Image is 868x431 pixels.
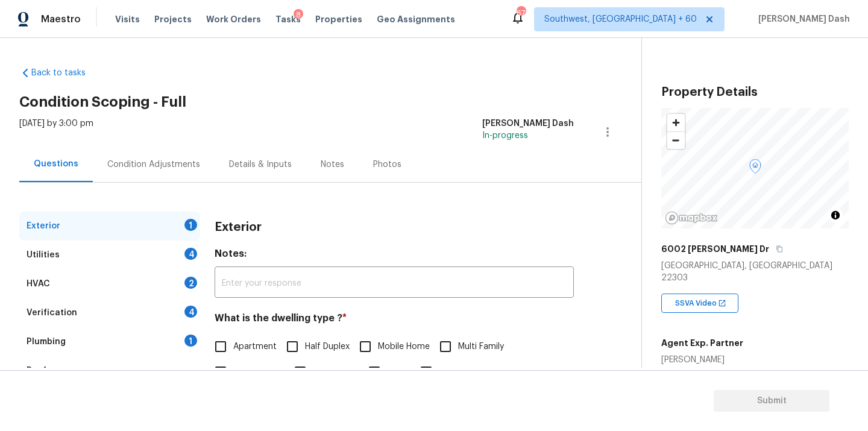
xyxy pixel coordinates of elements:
[229,159,292,171] div: Details & Inputs
[665,211,718,225] a: Mapbox homepage
[544,13,697,25] span: Southwest, [GEOGRAPHIC_DATA] + 60
[661,354,743,366] div: [PERSON_NAME]
[667,114,685,131] button: Zoom in
[27,278,50,290] div: HVAC
[27,336,66,348] div: Plumbing
[305,341,350,353] span: Half Duplex
[378,341,430,353] span: Mobile Home
[184,306,197,318] div: 4
[661,337,743,349] h5: Agent Exp. Partner
[19,96,641,108] h2: Condition Scoping - Full
[215,221,262,233] h3: Exterior
[458,341,504,353] span: Multi Family
[667,131,685,149] button: Zoom out
[19,67,135,79] a: Back to tasks
[19,118,93,146] div: [DATE] by 3:00 pm
[275,15,301,24] span: Tasks
[184,248,197,260] div: 4
[675,297,722,309] span: SSVA Video
[154,13,192,25] span: Projects
[718,299,726,307] img: Open In New Icon
[215,248,574,265] h4: Notes:
[184,335,197,347] div: 1
[661,108,849,228] canvas: Map
[34,158,78,170] div: Questions
[206,13,261,25] span: Work Orders
[832,209,839,222] span: Toggle attribution
[184,277,197,289] div: 2
[377,13,455,25] span: Geo Assignments
[482,131,528,140] span: In-progress
[661,243,769,255] h5: 6002 [PERSON_NAME] Dr
[115,13,140,25] span: Visits
[27,307,77,319] div: Verification
[215,312,574,329] h4: What is the dwelling type ?
[233,341,277,353] span: Apartment
[828,208,843,222] button: Toggle attribution
[667,132,685,149] span: Zoom out
[482,118,574,130] div: [PERSON_NAME] Dash
[184,219,197,231] div: 1
[774,244,785,254] button: Copy Address
[321,159,344,171] div: Notes
[439,366,475,379] span: Unknown
[661,260,849,284] div: [GEOGRAPHIC_DATA], [GEOGRAPHIC_DATA] 22303
[749,159,761,178] div: Map marker
[387,366,410,379] span: Other
[294,9,303,21] div: 8
[27,249,60,261] div: Utilities
[27,365,46,377] div: Roof
[373,159,401,171] div: Photos
[753,13,850,25] span: [PERSON_NAME] Dash
[215,269,574,298] input: Enter your response
[313,366,359,379] span: Townhouse
[233,366,285,379] span: Single Family
[315,13,362,25] span: Properties
[41,13,81,25] span: Maestro
[661,294,738,313] div: SSVA Video
[27,220,60,232] div: Exterior
[517,7,525,19] div: 671
[661,86,849,98] h3: Property Details
[107,159,200,171] div: Condition Adjustments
